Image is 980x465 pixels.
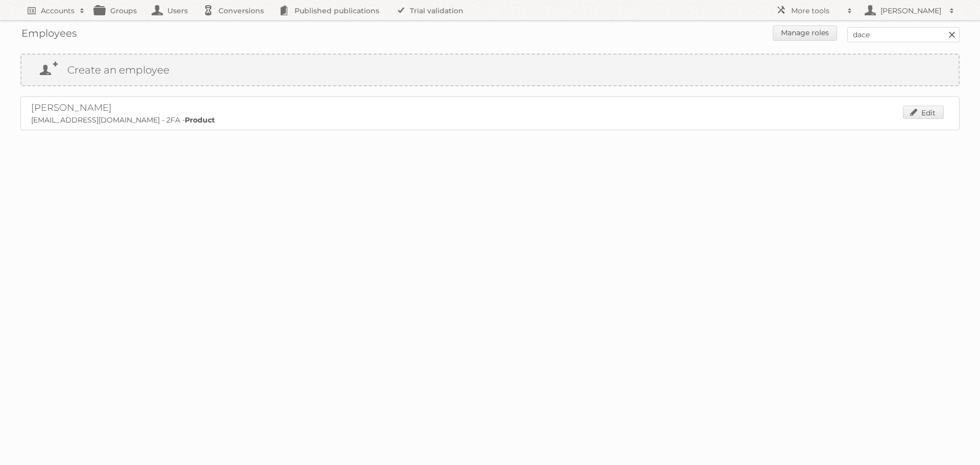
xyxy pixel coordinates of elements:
[878,6,944,16] h2: [PERSON_NAME]
[791,6,842,16] h2: More tools
[31,115,949,125] p: [EMAIL_ADDRESS][DOMAIN_NAME] - 2FA -
[21,55,959,85] a: Create an employee
[185,115,215,125] strong: Product
[903,106,944,119] a: Edit
[41,6,75,16] h2: Accounts
[31,102,112,113] a: [PERSON_NAME]
[773,26,837,41] a: Manage roles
